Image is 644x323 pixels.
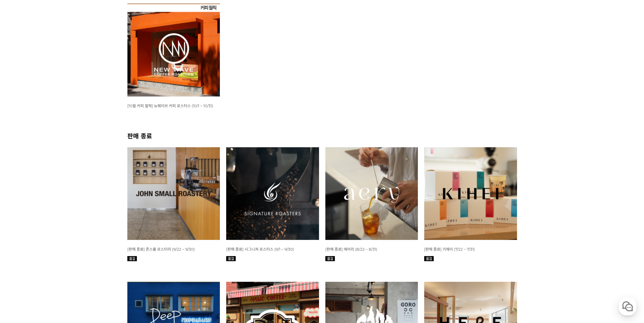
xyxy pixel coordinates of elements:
h2: 판매 종료 [127,131,517,140]
img: 품절 [127,256,137,261]
img: [판매 종료] 시그니쳐 로스터스 (9/1 ~ 9/30) [226,147,319,240]
span: [판매 종료] 키헤이 (7/22 ~ 7/31) [424,247,475,252]
a: [10월 커피 월픽] 뉴웨이브 커피 로스터스 (10/1 ~ 10/31) [127,103,213,108]
span: [판매 종료] 에어리 (8/22 ~ 8/31) [325,247,377,252]
img: 품절 [226,256,236,261]
span: 대화 [58,211,66,216]
span: 설정 [98,211,105,216]
img: [판매 종료] 존스몰 로스터리 (9/22 ~ 9/30) [127,147,220,240]
span: [10월 커피 월픽] 뉴웨이브 커피 로스터스 (10/1 ~ 10/31) [127,103,213,108]
a: [판매 종료] 에어리 (8/22 ~ 8/31) [325,247,377,252]
a: [판매 종료] 키헤이 (7/22 ~ 7/31) [424,247,475,252]
img: [10월 커피 월픽] 뉴웨이브 커피 로스터스 (10/1 ~ 10/31) [127,3,220,96]
a: 대화 [42,201,82,217]
img: 품절 [325,256,335,261]
a: 설정 [82,201,122,217]
img: 8월 커피 스몰 월픽 에어리 [325,147,418,240]
span: 홈 [20,211,24,216]
span: [판매 종료] 시그니쳐 로스터스 (9/1 ~ 9/30) [226,247,294,252]
a: [판매 종료] 시그니쳐 로스터스 (9/1 ~ 9/30) [226,247,294,252]
a: [판매 종료] 존스몰 로스터리 (9/22 ~ 9/30) [127,247,195,252]
span: [판매 종료] 존스몰 로스터리 (9/22 ~ 9/30) [127,247,195,252]
a: 홈 [2,201,42,217]
img: 7월 커피 스몰 월픽 키헤이 [424,147,517,240]
img: 품절 [424,256,434,261]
